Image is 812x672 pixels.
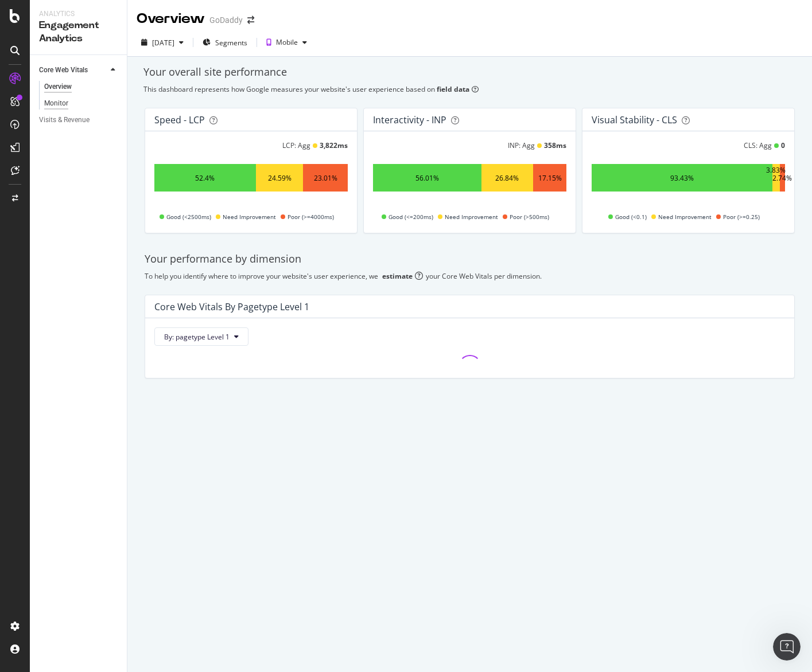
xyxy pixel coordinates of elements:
div: Core Web Vitals By pagetype Level 1 [154,301,309,312]
div: 23.01% [314,173,337,183]
div: Interactivity - INP [373,114,446,126]
span: Good (<=200ms) [388,210,433,224]
div: 3,822 ms [320,140,348,150]
span: Good (<2500ms) [166,210,211,224]
div: Visual Stability - CLS [592,114,677,126]
span: By: pagetype Level 1 [164,332,230,342]
div: Overview [137,9,205,29]
div: 24.59% [268,173,292,183]
button: [DATE] [137,33,188,52]
div: arrow-right-arrow-left [247,16,254,24]
button: Segments [198,33,252,52]
div: Visits & Revenue [39,114,90,126]
div: 0 [781,140,785,150]
div: Speed - LCP [154,114,205,126]
div: GoDaddy [209,14,243,26]
div: CLS: Agg [744,140,772,150]
div: LCP: Agg [282,140,310,150]
div: Monitor [44,97,68,110]
div: Core Web Vitals [39,64,88,76]
span: Need Improvement [445,210,498,224]
span: Poor (>=4000ms) [287,210,334,224]
div: 358 ms [544,140,566,150]
span: Need Improvement [223,210,276,224]
span: Segments [215,38,247,48]
iframe: Intercom live chat [773,633,801,661]
div: Overview [44,81,72,93]
div: Mobile [276,39,298,46]
div: estimate [382,271,413,281]
a: Overview [44,81,119,93]
div: [DATE] [152,38,174,48]
div: 26.84% [495,173,519,183]
div: 52.4% [195,173,215,183]
div: 3.83% [766,165,786,190]
span: Poor (>=0.25) [723,210,760,224]
button: Mobile [262,33,312,52]
div: To help you identify where to improve your website's user experience, we your Core Web Vitals per... [145,271,795,281]
a: Monitor [44,97,119,110]
div: INP: Agg [508,140,535,150]
span: Good (<0.1) [615,210,647,224]
div: 93.43% [670,173,694,183]
div: 2.74% [772,173,792,183]
div: Your overall site performance [143,65,796,80]
b: field data [437,84,469,94]
button: By: pagetype Level 1 [154,327,248,346]
div: 56.01% [415,173,439,183]
div: Your performance by dimension [145,252,795,267]
span: Need Improvement [658,210,712,224]
div: 17.15% [538,173,562,183]
div: Analytics [39,9,118,19]
div: This dashboard represents how Google measures your website's user experience based on [143,84,796,94]
span: Poor (>500ms) [510,210,549,224]
a: Core Web Vitals [39,64,107,76]
a: Visits & Revenue [39,114,119,126]
div: Engagement Analytics [39,19,118,45]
